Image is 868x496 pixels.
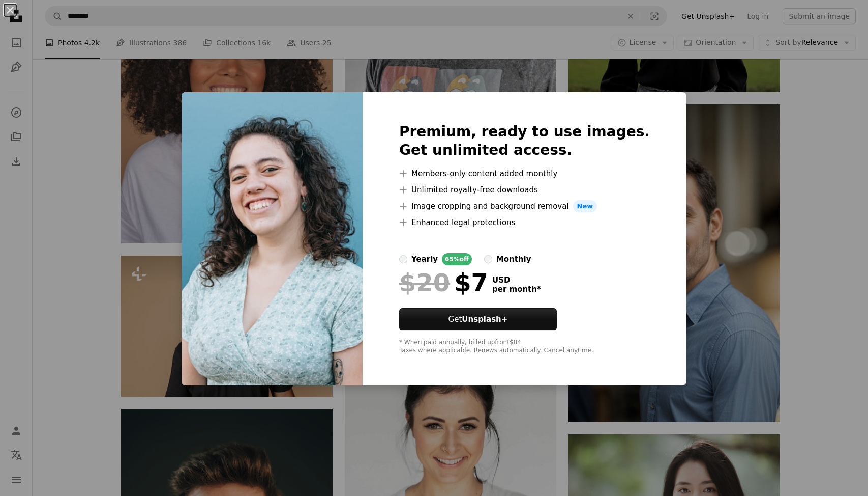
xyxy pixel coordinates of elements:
span: New [573,200,597,212]
input: monthly [484,255,492,263]
span: $20 [399,269,450,296]
div: $7 [399,269,488,296]
input: yearly65%off [399,255,407,263]
div: 65% off [442,253,472,265]
span: USD [492,275,541,285]
li: Enhanced legal protections [399,216,650,229]
div: * When paid annually, billed upfront $84 Taxes where applicable. Renews automatically. Cancel any... [399,339,650,355]
li: Unlimited royalty-free downloads [399,184,650,196]
h2: Premium, ready to use images. Get unlimited access. [399,123,650,159]
li: Members-only content added monthly [399,168,650,180]
strong: Unsplash+ [462,315,507,324]
div: monthly [496,253,531,265]
div: yearly [411,253,438,265]
li: Image cropping and background removal [399,200,650,212]
span: per month * [492,285,541,294]
img: premium_photo-1693000696650-e73643956033 [182,92,363,385]
button: GetUnsplash+ [399,308,557,330]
